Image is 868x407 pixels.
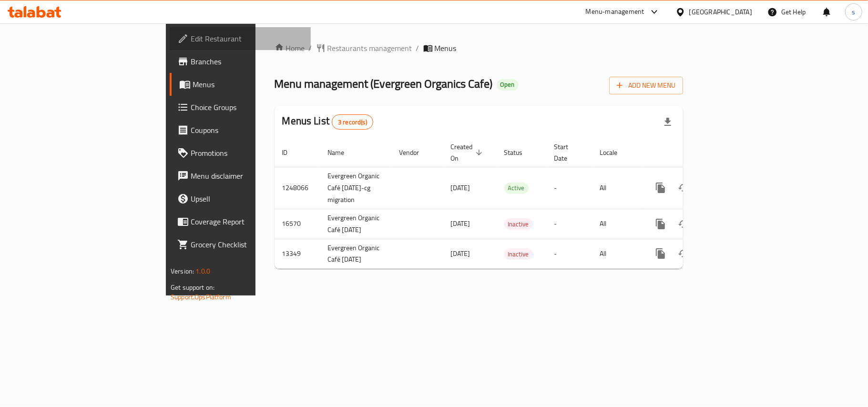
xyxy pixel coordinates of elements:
[435,42,457,54] span: Menus
[852,7,855,17] span: s
[600,147,630,158] span: Locale
[642,138,748,167] th: Actions
[191,56,303,67] span: Branches
[193,79,303,90] span: Menus
[170,187,311,210] a: Upsell
[451,247,470,260] span: [DATE]
[547,239,592,269] td: -
[191,216,303,227] span: Coverage Report
[617,80,675,92] span: Add New Menu
[170,233,311,256] a: Grocery Checklist
[275,138,748,269] table: enhanced table
[170,96,311,119] a: Choice Groups
[689,7,752,17] div: [GEOGRAPHIC_DATA]
[649,176,672,199] button: more
[451,217,470,230] span: [DATE]
[656,111,679,133] div: Export file
[328,147,357,158] span: Name
[191,170,303,182] span: Menu disclaimer
[332,114,373,130] div: Total records count
[282,114,373,130] h2: Menus List
[504,249,533,260] span: Inactive
[649,213,672,235] button: more
[170,142,311,164] a: Promotions
[451,182,470,194] span: [DATE]
[332,118,373,127] span: 3 record(s)
[191,33,303,44] span: Edit Restaurant
[282,147,300,158] span: ID
[592,167,642,209] td: All
[592,209,642,239] td: All
[504,183,529,193] span: Active
[497,79,519,91] div: Open
[171,281,214,294] span: Get support on:
[547,209,592,239] td: -
[672,213,695,235] button: Change Status
[275,42,683,54] nav: breadcrumb
[170,164,311,187] a: Menu disclaimer
[170,210,311,233] a: Coverage Report
[649,242,672,265] button: more
[320,239,392,269] td: Evergreen Organic Café [DATE]
[191,193,303,204] span: Upsell
[497,81,519,89] span: Open
[320,209,392,239] td: Evergreen Organic Café [DATE]
[275,73,493,94] span: Menu management ( Evergreen Organics Cafe )
[191,124,303,136] span: Coupons
[547,167,592,209] td: -
[170,73,311,96] a: Menus
[316,42,412,54] a: Restaurants management
[586,6,644,18] div: Menu-management
[191,102,303,113] span: Choice Groups
[554,141,581,164] span: Start Date
[170,50,311,73] a: Branches
[191,147,303,159] span: Promotions
[504,219,533,230] span: Inactive
[170,119,311,142] a: Coupons
[399,147,432,158] span: Vendor
[592,239,642,269] td: All
[609,77,683,94] button: Add New Menu
[451,141,485,164] span: Created On
[320,167,392,209] td: Evergreen Organic Café [DATE]-cg migration
[195,265,210,277] span: 1.0.0
[416,42,419,54] li: /
[191,239,303,250] span: Grocery Checklist
[171,291,231,303] a: Support.OpsPlatform
[171,265,194,277] span: Version:
[170,27,311,50] a: Edit Restaurant
[672,176,695,199] button: Change Status
[504,147,535,158] span: Status
[327,42,412,54] span: Restaurants management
